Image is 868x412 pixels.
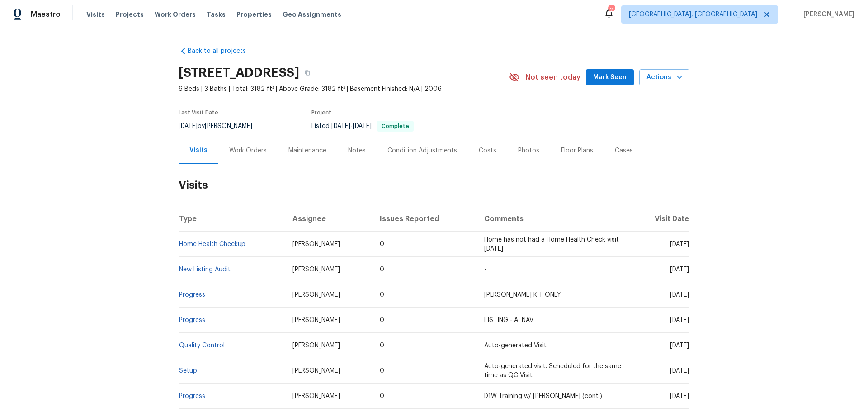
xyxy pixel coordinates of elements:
[179,123,198,129] span: [DATE]
[285,206,373,232] th: Assignee
[179,393,205,399] a: Progress
[179,266,231,273] a: New Listing Audit
[179,368,197,374] a: Setup
[179,292,205,298] a: Progress
[155,10,196,19] span: Work Orders
[236,10,272,19] span: Properties
[484,342,547,349] span: Auto-generated Visit
[477,206,630,232] th: Comments
[593,72,627,83] span: Mark Seen
[646,72,682,83] span: Actions
[380,266,384,273] span: 0
[479,146,496,155] div: Costs
[670,241,689,247] span: [DATE]
[331,123,350,129] span: [DATE]
[179,206,285,232] th: Type
[179,317,205,323] a: Progress
[484,266,486,273] span: -
[484,393,602,399] span: D1W Training w/ [PERSON_NAME] (cont.)
[525,73,580,82] span: Not seen today
[179,121,263,132] div: by [PERSON_NAME]
[207,11,226,18] span: Tasks
[179,110,218,115] span: Last Visit Date
[387,146,457,155] div: Condition Adjustments
[484,317,533,323] span: LISTING - AI NAV
[586,69,634,86] button: Mark Seen
[670,393,689,399] span: [DATE]
[179,47,265,56] a: Back to all projects
[283,10,341,19] span: Geo Assignments
[292,368,340,374] span: [PERSON_NAME]
[800,10,854,19] span: [PERSON_NAME]
[353,123,372,129] span: [DATE]
[670,368,689,374] span: [DATE]
[484,363,621,379] span: Auto-generated visit. Scheduled for the same time as QC Visit.
[311,110,331,115] span: Project
[380,241,384,247] span: 0
[670,292,689,298] span: [DATE]
[670,266,689,273] span: [DATE]
[292,241,340,247] span: [PERSON_NAME]
[380,292,384,298] span: 0
[331,123,372,129] span: -
[380,393,384,399] span: 0
[615,146,633,155] div: Cases
[229,146,267,155] div: Work Orders
[31,10,61,19] span: Maestro
[630,206,689,232] th: Visit Date
[292,266,340,273] span: [PERSON_NAME]
[292,342,340,349] span: [PERSON_NAME]
[288,146,326,155] div: Maintenance
[179,85,509,94] span: 6 Beds | 3 Baths | Total: 3182 ft² | Above Grade: 3182 ft² | Basement Finished: N/A | 2006
[311,123,414,129] span: Listed
[639,69,689,86] button: Actions
[670,342,689,349] span: [DATE]
[484,237,619,252] span: Home has not had a Home Health Check visit [DATE]
[380,317,384,323] span: 0
[116,10,144,19] span: Projects
[179,164,689,206] h2: Visits
[629,10,757,19] span: [GEOGRAPHIC_DATA], [GEOGRAPHIC_DATA]
[189,146,208,155] div: Visits
[86,10,105,19] span: Visits
[373,206,476,232] th: Issues Reported
[348,146,366,155] div: Notes
[561,146,593,155] div: Floor Plans
[292,317,340,323] span: [PERSON_NAME]
[484,292,561,298] span: [PERSON_NAME] KIT ONLY
[670,317,689,323] span: [DATE]
[179,241,245,247] a: Home Health Checkup
[380,342,384,349] span: 0
[292,292,340,298] span: [PERSON_NAME]
[608,5,614,14] div: 2
[179,342,225,349] a: Quality Control
[518,146,539,155] div: Photos
[292,393,340,399] span: [PERSON_NAME]
[299,65,316,81] button: Copy Address
[378,123,413,129] span: Complete
[380,368,384,374] span: 0
[179,68,299,77] h2: [STREET_ADDRESS]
